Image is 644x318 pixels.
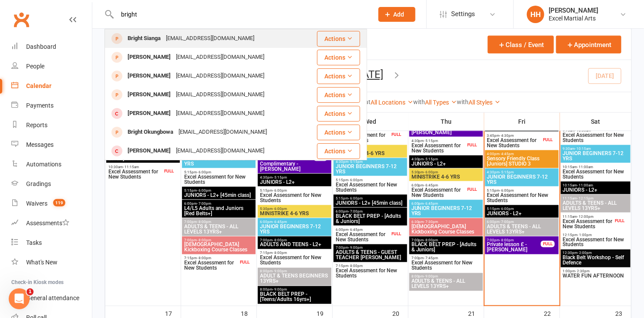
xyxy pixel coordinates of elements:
div: FULL [465,186,479,193]
span: 5:15pm [487,207,557,211]
span: Search for help [18,148,71,157]
div: Let your prospects or members book and pay for classes or events online. [18,193,146,212]
span: 6:30pm [411,220,481,224]
div: Excel Martial Arts [549,14,598,22]
a: Calendar [11,76,92,96]
a: Messages [11,135,92,155]
span: 7:15pm [184,257,238,260]
div: Set up a new member waiver [18,219,146,228]
div: HH [527,6,544,23]
button: Search for help [13,144,162,161]
div: Reports [26,122,47,129]
span: 4:30pm [487,170,557,174]
span: WATER FUN AFTERNOON [563,274,629,279]
span: JUNIORS - L2+ [487,211,557,216]
div: FULL [238,259,252,266]
span: - 7:00pm [197,202,211,206]
span: 6:00pm [335,228,390,232]
button: Add [378,7,415,22]
button: Actions [317,50,360,65]
div: Let your prospects or members book and pay for classes or events online. [13,190,162,215]
span: BLACK BELT PREP - [Adults & Juniors] [335,213,405,224]
button: Help [116,238,174,273]
input: Search... [115,8,367,20]
span: JUNIOR BEGINNERS 7-12 YRS [184,156,254,166]
span: - 11:15am [123,165,139,169]
th: Fri [484,112,560,131]
span: 5:15pm [487,189,557,193]
span: - 6:00pm [273,189,287,193]
div: People [26,63,44,70]
div: Assessments [26,220,69,227]
span: - 5:15pm [273,176,287,179]
th: Wed [333,112,408,131]
span: JUNIOR BEGINNERS 7-12 YRS [411,206,481,216]
div: [EMAIL_ADDRESS][DOMAIN_NAME] [173,107,267,120]
span: 5:15pm [184,189,254,193]
span: Excel Assessment for New Students [260,255,330,266]
div: General attendance [26,294,79,301]
span: 6:00pm [260,220,330,224]
span: ADULTS & TEENS - ALL LEVELS 13YRS+ [411,279,481,289]
div: Profile image for Bec [51,14,68,31]
span: - 6:00pm [424,170,438,174]
span: ADULTS AND TEENS - L2+ [260,242,330,247]
a: Assessments [11,213,92,233]
a: Reports [11,115,92,135]
span: 5:15pm [260,189,330,193]
span: - 2:00pm [578,251,592,255]
span: Private lesson £ - [PERSON_NAME] [487,242,541,253]
span: - 6:00pm [500,207,514,211]
a: Dashboard [11,37,92,57]
button: Actions [317,87,360,103]
span: 9:30am [563,147,629,151]
div: FULL [465,142,479,148]
div: FULL [613,217,627,224]
span: 4:00pm [487,152,557,156]
span: Excel Assessment for New Students [335,232,390,242]
span: 7:15pm [335,264,405,268]
span: 5:15pm [184,170,254,174]
span: Excel Assessment for New Students [411,187,465,198]
span: - 7:00pm [500,220,514,224]
span: Excel Assessment for New Students [563,237,629,247]
a: Automations [11,155,92,174]
span: - 6:45pm [273,220,287,224]
button: Actions [317,106,360,122]
span: Add [394,11,405,18]
div: Ask a questionAI Agent and team can help [9,102,165,135]
span: 1 [27,288,34,295]
span: 1:00pm [563,270,629,274]
span: - 6:45pm [424,183,438,187]
p: Hi [PERSON_NAME] [17,62,157,77]
span: - 9:00pm [273,270,287,274]
span: - 6:00pm [348,178,363,182]
span: - 6:00pm [197,170,211,174]
span: [DEMOGRAPHIC_DATA] Kickboxing Course Classes [184,242,254,253]
span: JUNIORS - L2+ [45min class] [184,193,254,198]
span: 11:15am [563,215,613,219]
div: Automations [26,161,61,168]
span: [DEMOGRAPHIC_DATA] Kickboxing Course Classes [411,224,481,234]
span: Excel Assessment for New Students [487,193,557,203]
span: Excel Assessment for New Students [260,193,330,203]
span: JUNIORS - L2+ [563,187,629,193]
span: Excel Assessment for New Students [335,182,405,193]
span: - 7:00pm [348,210,363,213]
span: Excel Assessment for New Students [563,219,613,229]
div: [PERSON_NAME] [125,145,173,157]
span: 7:00pm [411,238,481,242]
span: 10:30am [108,165,162,169]
span: 4:30pm [411,139,465,143]
span: - 5:15pm [424,139,438,143]
span: MINISTRIKE 4-6 YRS [260,211,330,216]
span: 11:15am [563,196,629,200]
img: Profile image for Sam [17,14,35,31]
span: Private Lesson - Complimentary - [PERSON_NAME] [260,156,314,172]
a: All Styles [469,99,501,106]
span: 7:00pm [260,238,330,242]
span: - 1:00pm [578,233,592,237]
span: - 2:30pm [576,270,590,274]
div: [EMAIL_ADDRESS][DOMAIN_NAME] [173,51,267,64]
button: Actions [317,125,360,140]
